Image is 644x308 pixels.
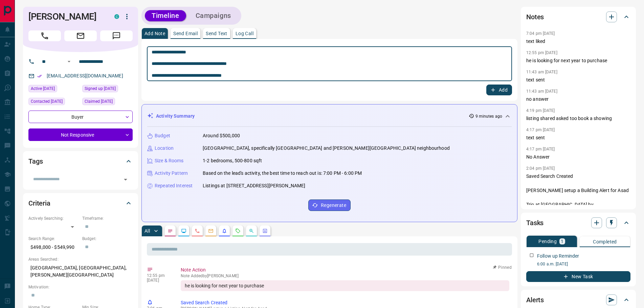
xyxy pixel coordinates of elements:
[561,239,563,244] p: 1
[203,132,240,139] p: Around $500,000
[121,175,130,184] button: Open
[262,228,268,234] svg: Agent Actions
[181,274,509,278] p: Note Added by [PERSON_NAME]
[155,145,174,152] p: Location
[181,228,186,234] svg: Lead Browsing Activity
[526,294,544,305] h2: Alerts
[526,9,630,25] div: Notes
[203,157,262,164] p: 1-2 bedrooms, 500-800 sqft
[28,242,79,253] p: $498,000 - $549,990
[475,113,502,119] p: 9 minutes ago
[537,261,630,267] p: 6:00 a.m. [DATE]
[28,256,133,262] p: Areas Searched:
[189,10,238,21] button: Campaigns
[37,74,42,78] svg: Email Verified
[155,170,188,177] p: Activity Pattern
[526,134,630,141] p: text sent
[486,85,512,95] button: Add
[526,115,630,122] p: listing shared asked too book a showing
[526,153,630,161] p: No Answer
[526,173,630,215] p: Saved Search Created [PERSON_NAME] setup a Building Alert for Asad Trio at [GEOGRAPHIC_DATA] by [...
[31,85,55,92] span: Active [DATE]
[82,236,133,242] p: Budget:
[526,271,630,282] button: New Task
[28,85,79,94] div: Fri Aug 15 2025
[526,38,630,45] p: text liked
[85,98,113,105] span: Claimed [DATE]
[181,299,509,306] p: Saved Search Created
[31,98,63,105] span: Contacted [DATE]
[173,31,198,36] p: Send Email
[526,76,630,84] p: text sent
[203,145,450,152] p: [GEOGRAPHIC_DATA], specifically [GEOGRAPHIC_DATA] and [PERSON_NAME][GEOGRAPHIC_DATA] neighbourhood
[526,215,630,231] div: Tasks
[82,215,133,221] p: Timeframe:
[147,110,512,122] div: Activity Summary9 minutes ago
[82,98,133,107] div: Wed Jul 09 2025
[526,70,557,74] p: 11:43 am [DATE]
[47,73,123,78] a: [EMAIL_ADDRESS][DOMAIN_NAME]
[114,14,119,19] div: condos.ca
[235,228,241,234] svg: Requests
[65,57,73,66] button: Open
[526,50,557,55] p: 12:55 pm [DATE]
[526,147,555,151] p: 4:17 pm [DATE]
[206,31,227,36] p: Send Text
[82,85,133,94] div: Wed Jul 09 2025
[64,30,97,41] span: Email
[145,10,186,21] button: Timeline
[28,153,133,169] div: Tags
[156,113,195,120] p: Activity Summary
[526,96,630,103] p: no answer
[100,30,133,41] span: Message
[147,273,171,278] p: 12:55 pm
[526,166,555,171] p: 2:04 pm [DATE]
[593,239,617,244] p: Completed
[181,280,509,291] div: he is looking for next year to purchase
[203,170,362,177] p: Based on the lead's activity, the best time to reach out is: 7:00 PM - 6:00 PM
[28,128,133,141] div: Not Responsive
[155,157,184,164] p: Size & Rooms
[526,89,557,94] p: 11:43 am [DATE]
[155,132,170,139] p: Budget
[181,266,509,274] p: Note Action
[28,215,79,221] p: Actively Searching:
[537,253,579,260] p: Follow up Reminder
[145,229,150,233] p: All
[538,239,557,244] p: Pending
[28,111,133,123] div: Buyer
[28,284,133,290] p: Motivation:
[28,236,79,242] p: Search Range:
[526,127,555,132] p: 4:17 pm [DATE]
[28,156,43,167] h2: Tags
[526,11,544,22] h2: Notes
[526,57,630,64] p: he is looking for next year to purchase
[28,195,133,211] div: Criteria
[203,182,305,189] p: Listings at [STREET_ADDRESS][PERSON_NAME]
[526,292,630,308] div: Alerts
[168,228,173,234] svg: Notes
[526,108,555,113] p: 4:19 pm [DATE]
[526,217,543,228] h2: Tasks
[236,31,253,36] p: Log Call
[85,85,116,92] span: Signed up [DATE]
[28,98,79,107] div: Fri Jul 25 2025
[28,262,133,281] p: [GEOGRAPHIC_DATA], [GEOGRAPHIC_DATA], [PERSON_NAME][GEOGRAPHIC_DATA]
[492,264,512,270] button: Pinned
[28,198,50,209] h2: Criteria
[222,228,227,234] svg: Listing Alerts
[208,228,214,234] svg: Emails
[195,228,200,234] svg: Calls
[155,182,193,189] p: Repeated Interest
[308,199,351,211] button: Regenerate
[526,31,555,36] p: 7:04 pm [DATE]
[249,228,254,234] svg: Opportunities
[28,11,104,22] h1: [PERSON_NAME]
[28,30,61,41] span: Call
[147,278,171,283] p: [DATE]
[145,31,165,36] p: Add Note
